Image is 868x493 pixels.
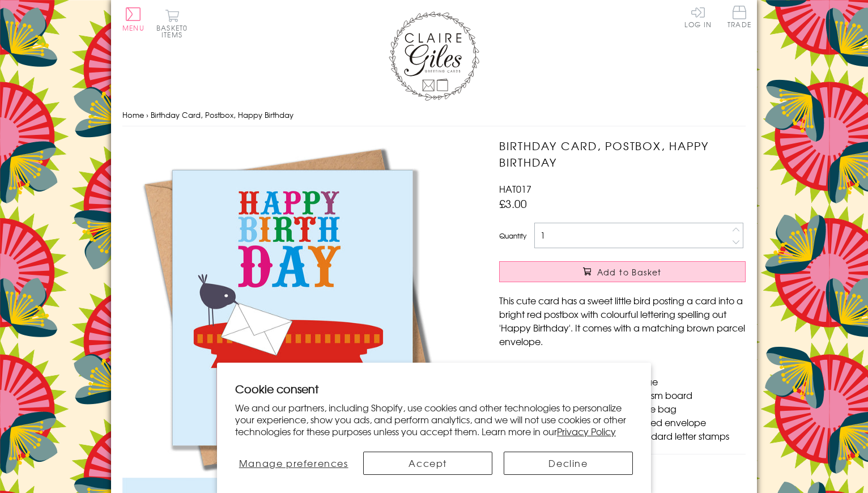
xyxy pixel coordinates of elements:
span: Add to Basket [597,266,662,278]
button: Accept [363,452,492,475]
span: Manage preferences [239,456,348,470]
span: Menu [122,23,144,33]
button: Manage preferences [235,452,352,475]
p: We and our partners, including Shopify, use cookies and other technologies to personalize your ex... [235,402,633,437]
a: Home [122,109,144,120]
button: Basket0 items [156,9,188,38]
label: Quantity [499,231,526,241]
img: Birthday Card, Postbox, Happy Birthday [122,138,462,478]
a: Privacy Policy [557,424,616,438]
a: Log In [684,6,712,28]
button: Decline [504,452,633,475]
nav: breadcrumbs [122,104,746,127]
span: Trade [727,6,751,28]
img: Claire Giles Greetings Cards [389,11,479,101]
span: £3.00 [499,195,527,211]
span: HAT017 [499,182,531,195]
span: Birthday Card, Postbox, Happy Birthday [151,109,293,120]
button: Add to Basket [499,261,746,282]
h2: Cookie consent [235,381,633,397]
span: › [146,109,148,120]
p: This cute card has a sweet little bird posting a card into a bright red postbox with colourful le... [499,294,746,348]
li: Dimensions: 160mm x 120mm [510,361,746,375]
span: 0 items [161,23,188,40]
h1: Birthday Card, Postbox, Happy Birthday [499,138,746,171]
a: Trade [727,6,751,30]
button: Menu [122,7,144,31]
